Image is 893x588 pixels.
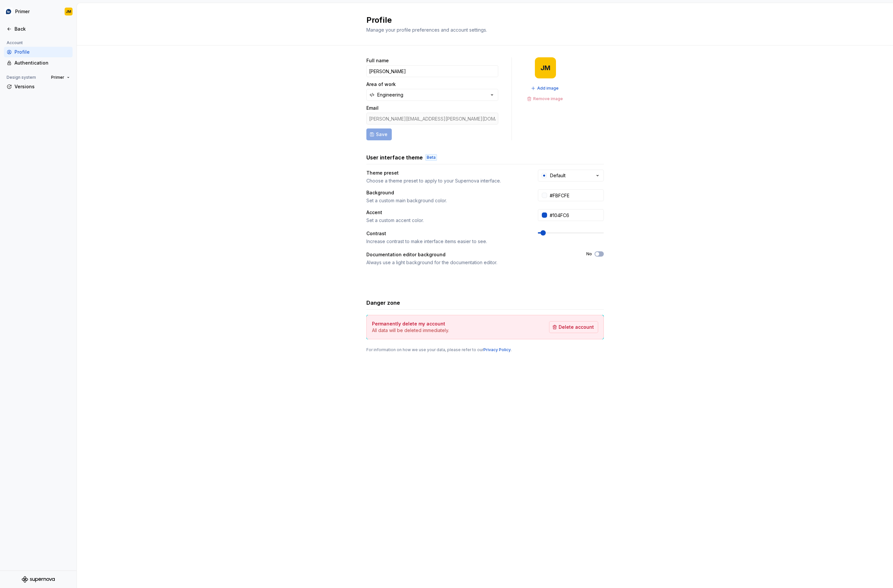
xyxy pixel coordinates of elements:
[5,8,13,15] img: d177ba8e-e3fd-4a4c-acd4-2f63079db987.png
[66,9,71,14] div: JM
[366,209,526,216] div: Accent
[483,347,511,352] a: Privacy Policy
[366,178,526,184] div: Choose a theme preset to apply to your Supernova interface.
[537,86,559,91] span: Add image
[540,65,550,70] div: JM
[4,58,73,68] a: Authentication
[4,39,25,47] div: Account
[366,27,487,33] span: Manage your profile preferences and account settings.
[559,324,594,330] span: Delete account
[4,73,39,81] div: Design system
[15,26,70,32] div: Back
[366,81,396,88] label: Area of work
[372,327,449,334] p: All data will be deleted immediately.
[366,154,423,161] h3: User interface theme
[538,170,604,182] button: Default
[15,8,30,15] div: Primer
[366,189,526,196] div: Background
[366,197,526,204] div: Set a custom main background color.
[4,81,73,92] a: Versions
[547,189,604,201] input: #FFFFFF
[550,172,566,179] div: Default
[366,251,574,258] div: Documentation editor background
[549,321,598,333] button: Delete account
[22,576,55,583] svg: Supernova Logo
[366,259,574,266] div: Always use a light background for the documentation editor.
[366,299,400,307] h3: Danger zone
[377,92,403,98] div: Engineering
[1,4,75,19] button: PrimerJM
[51,75,64,80] span: Primer
[529,84,562,93] button: Add image
[586,251,592,257] label: No
[366,57,389,64] label: Full name
[425,154,437,161] div: Beta
[372,321,445,327] h4: Permanently delete my account
[15,49,70,55] div: Profile
[366,230,526,237] div: Contrast
[15,60,70,66] div: Authentication
[366,15,596,25] h2: Profile
[366,217,526,224] div: Set a custom accent color.
[15,83,70,90] div: Versions
[366,347,604,352] div: For information on how we use your data, please refer to our .
[366,238,526,245] div: Increase contrast to make interface items easier to see.
[366,105,379,111] label: Email
[4,47,73,57] a: Profile
[4,24,73,34] a: Back
[366,170,526,176] div: Theme preset
[547,209,604,221] input: #104FC6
